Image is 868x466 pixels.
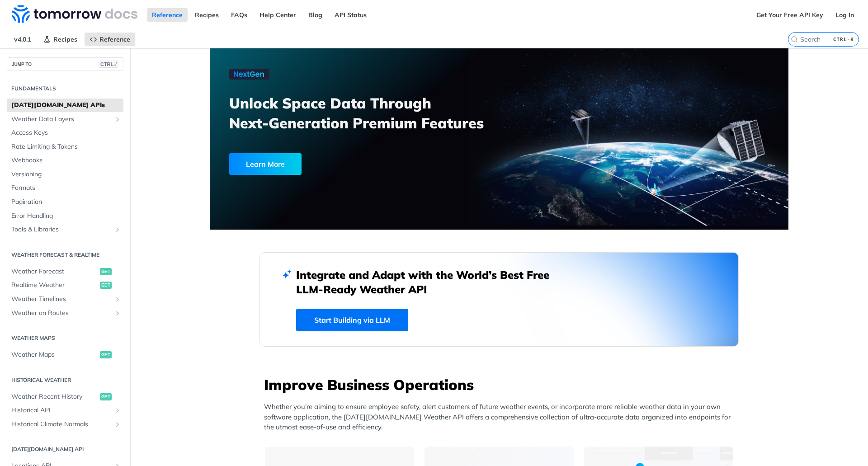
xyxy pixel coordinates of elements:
a: Error Handling [7,209,123,223]
a: Start Building via LLM [296,309,408,331]
a: Weather Data LayersShow subpages for Weather Data Layers [7,113,123,126]
span: Weather Timelines [11,295,112,304]
h2: [DATE][DOMAIN_NAME] API [7,445,123,453]
a: [DATE][DOMAIN_NAME] APIs [7,99,123,112]
a: Blog [303,8,327,22]
a: Weather Mapsget [7,348,123,362]
kbd: CTRL-K [831,35,856,44]
a: API Status [330,8,372,22]
a: Access Keys [7,126,123,140]
p: Whether you’re aiming to ensure employee safety, alert customers of future weather events, or inc... [264,402,739,433]
span: Weather Maps [11,350,98,359]
span: Formats [11,184,121,193]
span: v4.0.1 [9,33,36,46]
span: Versioning [11,170,121,179]
h2: Weather Forecast & realtime [7,251,123,259]
a: Tools & LibrariesShow subpages for Tools & Libraries [7,223,123,236]
span: get [100,268,112,275]
h3: Unlock Space Data Through Next-Generation Premium Features [229,93,509,133]
a: Learn More [229,153,453,175]
span: get [100,351,112,358]
h3: Improve Business Operations [264,375,739,395]
span: Realtime Weather [11,281,98,290]
h2: Integrate and Adapt with the World’s Best Free LLM-Ready Weather API [296,268,563,297]
h2: Weather Maps [7,334,123,342]
img: Tomorrow.io Weather API Docs [12,5,137,23]
a: Weather Recent Historyget [7,390,123,404]
a: Formats [7,181,123,195]
button: Show subpages for Weather on Routes [114,310,121,317]
span: Weather Data Layers [11,115,112,124]
span: Webhooks [11,156,121,165]
span: CTRL-/ [99,61,118,68]
span: [DATE][DOMAIN_NAME] APIs [11,101,121,110]
a: Recipes [38,33,82,46]
button: Show subpages for Tools & Libraries [114,226,121,233]
a: Weather on RoutesShow subpages for Weather on Routes [7,306,123,320]
svg: Search [791,36,798,43]
a: Rate Limiting & Tokens [7,140,123,154]
a: Historical APIShow subpages for Historical API [7,404,123,417]
a: Weather TimelinesShow subpages for Weather Timelines [7,292,123,306]
a: Webhooks [7,154,123,167]
span: get [100,393,112,400]
a: FAQs [226,8,252,22]
button: Show subpages for Weather Timelines [114,296,121,303]
button: Show subpages for Historical Climate Normals [114,421,121,428]
span: Weather Forecast [11,267,98,276]
img: NextGen [229,69,269,80]
span: Historical API [11,406,112,415]
span: Reference [99,35,130,43]
a: Help Center [255,8,301,22]
div: Learn More [229,153,302,175]
a: Recipes [190,8,224,22]
a: Reference [85,33,135,46]
a: Get Your Free API Key [751,8,828,22]
span: Historical Climate Normals [11,420,112,429]
button: Show subpages for Weather Data Layers [114,116,121,123]
a: Reference [147,8,188,22]
a: Pagination [7,195,123,209]
span: Tools & Libraries [11,225,112,234]
span: Rate Limiting & Tokens [11,142,121,151]
span: Weather Recent History [11,392,98,401]
h2: Fundamentals [7,85,123,93]
span: Access Keys [11,128,121,137]
span: Recipes [53,35,77,43]
a: Realtime Weatherget [7,278,123,292]
span: Error Handling [11,212,121,221]
h2: Historical Weather [7,376,123,384]
a: Versioning [7,168,123,181]
span: Pagination [11,198,121,207]
button: Show subpages for Historical API [114,407,121,414]
span: Weather on Routes [11,309,112,318]
a: Historical Climate NormalsShow subpages for Historical Climate Normals [7,418,123,431]
a: Log In [830,8,859,22]
a: Weather Forecastget [7,265,123,278]
span: get [100,282,112,289]
button: JUMP TOCTRL-/ [7,57,123,71]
